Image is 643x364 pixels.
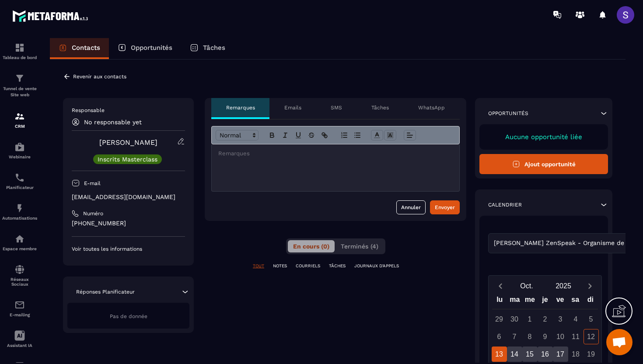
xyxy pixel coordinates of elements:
[568,311,584,327] div: 4
[98,156,157,162] p: Inscrits Masterclass
[568,346,584,362] div: 18
[2,105,37,135] a: formationformationCRM
[538,311,553,327] div: 2
[203,44,225,52] p: Tâches
[584,346,599,362] div: 19
[538,346,553,362] div: 16
[568,294,583,309] div: sa
[109,38,181,59] a: Opportunités
[273,263,287,269] p: NOTES
[522,311,538,327] div: 1
[538,294,553,309] div: je
[2,343,37,348] p: Assistant IA
[522,294,538,309] div: me
[584,311,599,327] div: 5
[2,124,37,129] p: CRM
[84,180,101,187] p: E-mail
[293,243,329,250] span: En cours (0)
[2,227,37,258] a: automationsautomationsEspace membre
[76,288,135,295] p: Réponses Planificateur
[2,185,37,190] p: Planificateur
[2,55,37,60] p: Tableau de bord
[226,104,255,111] p: Remarques
[545,278,582,294] button: Open years overlay
[553,329,568,344] div: 10
[329,263,346,269] p: TÂCHES
[435,203,455,212] div: Envoyer
[582,280,598,292] button: Next month
[131,44,172,52] p: Opportunités
[2,135,37,166] a: automationsautomationsWebinaire
[584,329,599,344] div: 12
[430,200,460,214] button: Envoyer
[488,201,522,208] p: Calendrier
[507,311,522,327] div: 30
[72,245,185,252] p: Voir toutes les informations
[568,329,584,344] div: 11
[72,219,185,227] p: [PHONE_NUMBER]
[14,172,25,183] img: scheduler
[492,280,508,292] button: Previous month
[2,66,37,105] a: formationformationTunnel de vente Site web
[253,263,264,269] p: TOUT
[72,193,185,201] p: [EMAIL_ADDRESS][DOMAIN_NAME]
[331,104,342,111] p: SMS
[2,324,37,354] a: Assistant IA
[83,210,103,217] p: Numéro
[522,329,538,344] div: 8
[583,294,598,309] div: di
[335,240,384,252] button: Terminés (4)
[99,138,157,147] a: [PERSON_NAME]
[72,107,185,114] p: Responsable
[2,36,37,66] a: formationformationTableau de bord
[2,166,37,196] a: schedulerschedulerPlanificateur
[488,133,599,141] p: Aucune opportunité liée
[14,203,25,213] img: automations
[14,42,25,53] img: formation
[181,38,234,59] a: Tâches
[538,329,553,344] div: 9
[508,278,545,294] button: Open months overlay
[341,243,378,250] span: Terminés (4)
[492,311,507,327] div: 29
[2,216,37,220] p: Automatisations
[288,240,335,252] button: En cours (0)
[2,154,37,159] p: Webinaire
[492,346,507,362] div: 13
[110,313,147,319] span: Pas de donnée
[14,73,25,84] img: formation
[14,142,25,152] img: automations
[492,294,507,309] div: lu
[522,346,538,362] div: 15
[14,300,25,310] img: email
[488,110,528,117] p: Opportunités
[284,104,301,111] p: Emails
[73,73,126,80] p: Revenir aux contacts
[50,38,109,59] a: Contacts
[552,294,568,309] div: ve
[479,154,608,174] button: Ajout opportunité
[553,346,568,362] div: 17
[396,200,426,214] button: Annuler
[2,246,37,251] p: Espace membre
[354,263,399,269] p: JOURNAUX D'APPELS
[492,329,507,344] div: 6
[14,111,25,122] img: formation
[507,329,522,344] div: 7
[14,264,25,275] img: social-network
[12,8,91,24] img: logo
[2,293,37,324] a: emailemailE-mailing
[14,234,25,244] img: automations
[418,104,445,111] p: WhatsApp
[507,346,522,362] div: 14
[296,263,320,269] p: COURRIELS
[553,311,568,327] div: 3
[84,119,142,126] p: No responsable yet
[2,258,37,293] a: social-networksocial-networkRéseaux Sociaux
[72,44,100,52] p: Contacts
[507,294,523,309] div: ma
[2,277,37,287] p: Réseaux Sociaux
[2,312,37,317] p: E-mailing
[371,104,389,111] p: Tâches
[2,196,37,227] a: automationsautomationsAutomatisations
